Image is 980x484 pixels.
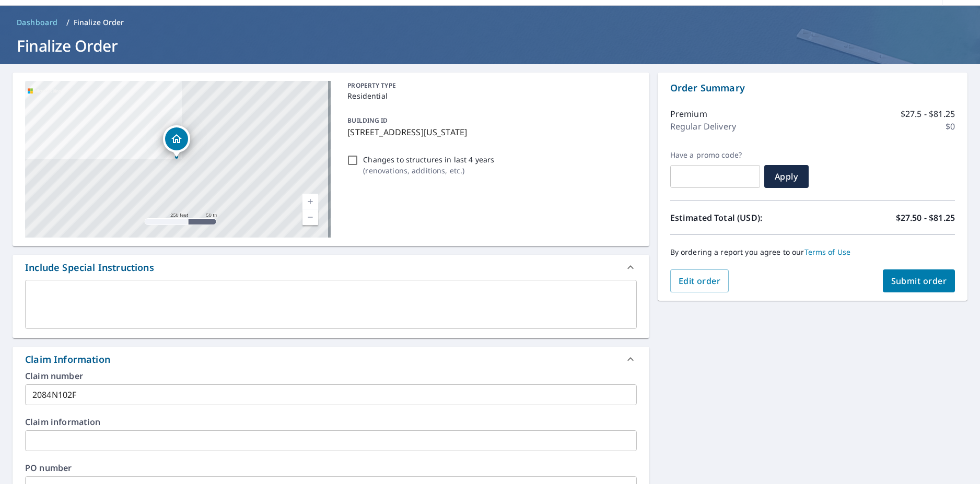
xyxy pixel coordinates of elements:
[13,14,967,31] nav: breadcrumb
[302,194,318,209] a: Current Level 17, Zoom In
[670,81,955,95] p: Order Summary
[901,108,955,120] p: $27.5 - $81.25
[302,209,318,225] a: Current Level 17, Zoom Out
[163,125,190,158] div: Dropped pin, building 1, Residential property, 12030 Bion Dr Fort Washington, MD 20744
[347,116,388,125] p: BUILDING ID
[13,347,649,372] div: Claim Information
[891,275,947,287] span: Submit order
[347,90,632,101] p: Residential
[764,165,809,188] button: Apply
[363,154,494,165] p: Changes to structures in last 4 years
[946,120,955,133] p: $0
[363,165,494,176] p: ( renovations, additions, etc. )
[13,14,62,31] a: Dashboard
[17,17,58,28] span: Dashboard
[773,171,800,182] span: Apply
[347,126,632,138] p: [STREET_ADDRESS][US_STATE]
[25,464,637,472] label: PO number
[66,16,69,29] li: /
[74,17,124,28] p: Finalize Order
[25,352,110,367] div: Claim Information
[25,261,154,275] div: Include Special Instructions
[670,150,760,160] label: Have a promo code?
[25,372,637,380] label: Claim number
[804,247,851,257] a: Terms of Use
[13,35,967,56] h1: Finalize Order
[883,269,955,292] button: Submit order
[670,247,955,257] p: By ordering a report you agree to our
[670,269,729,292] button: Edit order
[679,275,721,287] span: Edit order
[896,211,955,224] p: $27.50 - $81.25
[670,108,707,120] p: Premium
[670,211,813,224] p: Estimated Total (USD):
[25,418,637,426] label: Claim information
[670,120,736,133] p: Regular Delivery
[347,81,632,90] p: PROPERTY TYPE
[13,255,649,280] div: Include Special Instructions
